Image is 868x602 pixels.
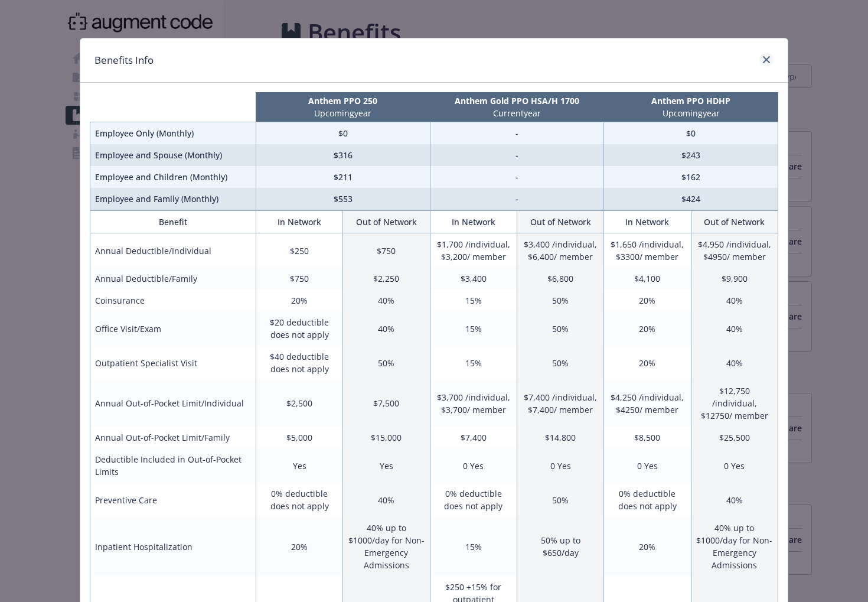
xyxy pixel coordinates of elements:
[604,211,691,233] th: In Network
[90,188,256,210] td: Employee and Family (Monthly)
[256,380,342,427] td: $2,500
[604,144,778,166] td: $243
[90,289,256,311] td: Coinsurance
[256,188,430,210] td: $553
[604,483,691,517] td: 0% deductible does not apply
[604,311,691,346] td: 20%
[517,517,603,576] td: 50% up to $650/day
[343,311,430,346] td: 40%
[517,427,603,448] td: $14,800
[691,517,778,576] td: 40% up to $1000/day for Non-Emergency Admissions
[691,427,778,448] td: $25,500
[256,311,342,346] td: $20 deductible does not apply
[430,311,517,346] td: 15%
[256,346,342,380] td: $40 deductible does not apply
[517,448,603,483] td: 0 Yes
[90,448,256,483] td: Deductible Included in Out-of-Pocket Limits
[343,233,430,268] td: $750
[517,233,603,268] td: $3,400 /individual, $6,400/ member
[343,211,430,233] th: Out of Network
[604,233,691,268] td: $1,650 /individual, $3300/ member
[759,53,774,67] a: close
[430,427,517,448] td: $7,400
[90,268,256,289] td: Annual Deductible/Family
[94,53,154,68] h1: Benefits Info
[343,483,430,517] td: 40%
[343,268,430,289] td: $2,250
[256,268,342,289] td: $750
[604,346,691,380] td: 20%
[90,517,256,576] td: Inpatient Hospitalization
[517,289,603,311] td: 50%
[430,517,517,576] td: 15%
[258,95,428,107] p: Anthem PPO 250
[90,122,256,145] td: Employee Only (Monthly)
[517,211,603,233] th: Out of Network
[691,346,778,380] td: 40%
[430,233,517,268] td: $1,700 /individual, $3,200/ member
[343,427,430,448] td: $15,000
[90,166,256,188] td: Employee and Children (Monthly)
[430,144,604,166] td: -
[256,122,430,145] td: $0
[343,380,430,427] td: $7,500
[691,289,778,311] td: 40%
[256,448,342,483] td: Yes
[430,346,517,380] td: 15%
[90,483,256,517] td: Preventive Care
[430,483,517,517] td: 0% deductible does not apply
[430,188,604,210] td: -
[604,166,778,188] td: $162
[90,346,256,380] td: Outpatient Specialist Visit
[256,211,342,233] th: In Network
[430,289,517,311] td: 15%
[691,311,778,346] td: 40%
[430,166,604,188] td: -
[604,268,691,289] td: $4,100
[90,380,256,427] td: Annual Out-of-Pocket Limit/Individual
[256,144,430,166] td: $316
[90,92,256,122] th: intentionally left blank
[90,311,256,346] td: Office Visit/Exam
[256,427,342,448] td: $5,000
[691,268,778,289] td: $9,900
[604,289,691,311] td: 20%
[90,144,256,166] td: Employee and Spouse (Monthly)
[517,311,603,346] td: 50%
[430,268,517,289] td: $3,400
[258,107,428,119] p: Upcoming year
[691,211,778,233] th: Out of Network
[691,380,778,427] td: $12,750 /individual, $12750/ member
[430,122,604,145] td: -
[256,483,342,517] td: 0% deductible does not apply
[256,166,430,188] td: $211
[432,107,602,119] p: Current year
[517,346,603,380] td: 50%
[604,122,778,145] td: $0
[256,233,342,268] td: $250
[517,268,603,289] td: $6,800
[604,448,691,483] td: 0 Yes
[343,289,430,311] td: 40%
[343,448,430,483] td: Yes
[517,380,603,427] td: $7,400 /individual, $7,400/ member
[604,427,691,448] td: $8,500
[343,517,430,576] td: 40% up to $1000/day for Non-Emergency Admissions
[430,211,517,233] th: In Network
[604,380,691,427] td: $4,250 /individual, $4250/ member
[430,448,517,483] td: 0 Yes
[517,483,603,517] td: 50%
[691,483,778,517] td: 40%
[606,95,776,107] p: Anthem PPO HDHP
[90,427,256,448] td: Annual Out-of-Pocket Limit/Family
[90,233,256,268] td: Annual Deductible/Individual
[90,211,256,233] th: Benefit
[604,188,778,210] td: $424
[343,346,430,380] td: 50%
[606,107,776,119] p: Upcoming year
[256,517,342,576] td: 20%
[604,517,691,576] td: 20%
[430,380,517,427] td: $3,700 /individual, $3,700/ member
[256,289,342,311] td: 20%
[432,95,602,107] p: Anthem Gold PPO HSA/H 1700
